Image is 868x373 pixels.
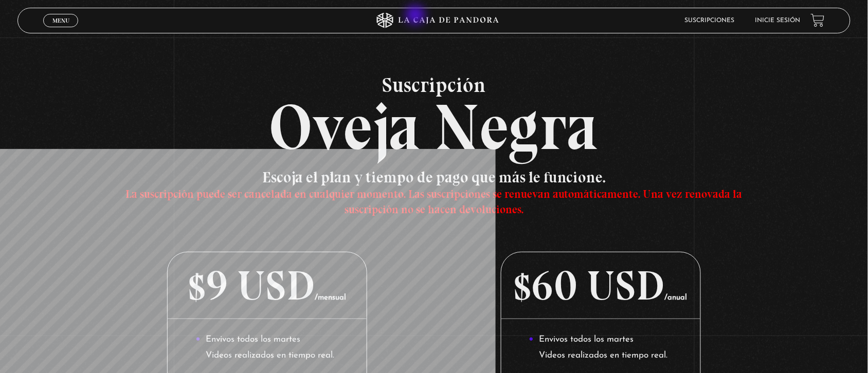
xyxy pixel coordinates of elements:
span: Cerrar [49,26,73,33]
span: /mensual [315,294,346,302]
a: View your shopping cart [811,13,825,27]
span: /anual [665,294,688,302]
p: $9 USD [168,252,367,319]
li: Envivos todos los martes Videos realizados en tiempo real. [529,332,673,363]
p: $60 USD [501,252,700,319]
span: Menu [52,17,69,24]
a: Suscripciones [685,17,735,24]
a: Inicie sesión [755,17,801,24]
li: Envivos todos los martes Videos realizados en tiempo real. [196,332,339,363]
span: Suscripción [17,74,851,95]
h2: Oveja Negra [17,74,851,159]
h3: Escoja el plan y tiempo de pago que más le funcione. [101,170,767,216]
span: La suscripción puede ser cancelada en cualquier momento. Las suscripciones se renuevan automática... [125,187,743,216]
